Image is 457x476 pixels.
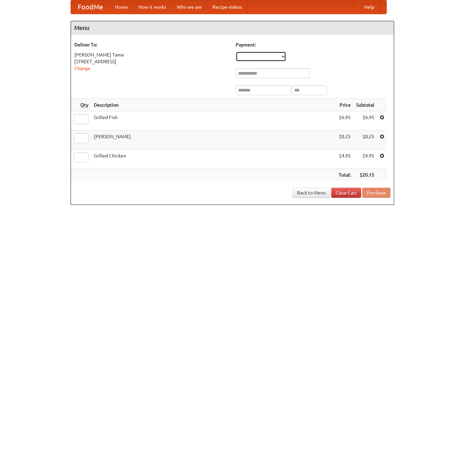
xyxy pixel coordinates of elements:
td: Grilled Fish [91,111,336,131]
td: $8.25 [336,131,353,150]
a: Home [110,0,133,14]
a: Help [359,0,380,14]
button: Purchase [362,188,390,198]
div: [PERSON_NAME] Tame [74,51,229,58]
a: How it works [133,0,172,14]
div: [STREET_ADDRESS] [74,58,229,65]
td: $6.95 [353,111,377,131]
th: Description [91,99,336,111]
th: Price [336,99,353,111]
th: Subtotal [353,99,377,111]
a: Change [74,66,90,71]
h5: Deliver To: [74,41,229,48]
a: Recipe videos [207,0,247,14]
a: Back to Menu [293,188,330,198]
th: Total: [336,169,353,181]
td: Grilled Chicken [91,150,336,169]
a: Who we are [172,0,207,14]
h4: Menu [71,21,394,35]
h5: Payment: [236,41,390,48]
th: Qty [71,99,91,111]
td: $8.25 [353,131,377,150]
td: [PERSON_NAME] [91,131,336,150]
td: $4.95 [353,150,377,169]
a: Clear Cart [331,188,361,198]
td: $4.95 [336,150,353,169]
td: $6.95 [336,111,353,131]
a: FoodMe [71,0,110,14]
th: $20.15 [353,169,377,181]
